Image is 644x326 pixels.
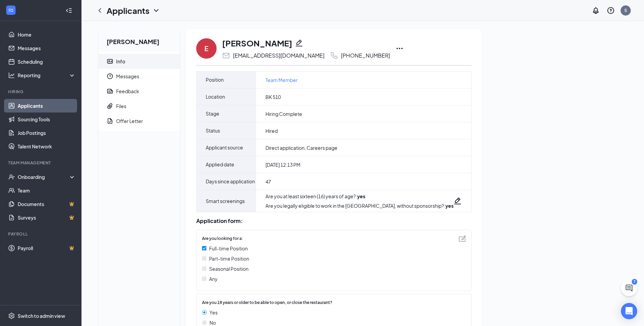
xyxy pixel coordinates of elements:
[265,202,454,209] div: Are you legally eligible to work in the [GEOGRAPHIC_DATA], without sponsorship? :
[18,211,76,224] a: SurveysCrown
[152,6,160,15] svg: ChevronDown
[18,55,76,68] a: Scheduling
[222,37,292,49] h1: [PERSON_NAME]
[621,280,637,296] button: ChatActive
[18,197,76,211] a: DocumentsCrown
[107,88,113,95] svg: Report
[98,114,180,128] a: DocumentApproveOffer Letter
[265,161,300,168] span: [DATE] 12:13 PM
[204,44,208,53] div: E
[592,6,600,15] svg: Notifications
[206,173,255,190] span: Days since application
[116,103,126,109] div: Files
[98,99,180,114] a: PaperclipFiles
[98,29,180,51] h2: [PERSON_NAME]
[116,69,174,84] span: Messages
[107,103,113,109] svg: Paperclip
[625,284,633,292] svg: ChatActive
[18,28,76,41] a: Home
[18,99,76,113] a: Applicants
[206,105,219,122] span: Stage
[209,255,249,262] span: Part-time Position
[8,312,15,319] svg: Settings
[202,300,332,306] span: Are you 18 years or older to be able to open, or close the restaurant?
[96,6,104,15] svg: ChevronLeft
[206,88,225,105] span: Location
[607,6,615,15] svg: QuestionInfo
[265,94,281,100] span: BK 510
[18,140,76,153] a: Talent Network
[107,118,113,124] svg: DocumentApprove
[206,72,224,88] span: Position
[206,156,234,173] span: Applied date
[18,113,76,126] a: Sourcing Tools
[18,312,65,319] div: Switch to admin view
[222,52,230,60] svg: Email
[98,84,180,99] a: ReportFeedback
[202,236,243,242] span: Are you looking for a:
[107,58,113,65] svg: ContactCard
[66,7,72,14] svg: Collapse
[624,7,627,13] div: S
[265,193,454,200] div: Are you at least sixteen (16) years of age? :
[265,178,271,185] span: 47
[209,309,218,316] span: Yes
[209,265,249,272] span: Seasonal Position
[107,5,149,16] h1: Applicants
[265,76,298,84] a: Team Member
[18,174,70,180] div: Onboarding
[395,44,404,53] svg: Ellipses
[116,118,143,124] div: Offer Letter
[7,7,14,14] svg: WorkstreamLogo
[18,241,76,255] a: PayrollCrown
[330,52,338,60] svg: Phone
[454,197,462,205] svg: Pencil
[357,193,365,199] strong: yes
[116,58,125,65] div: Info
[233,52,325,59] div: [EMAIL_ADDRESS][DOMAIN_NAME]
[206,122,220,139] span: Status
[8,174,15,180] svg: UserCheck
[8,160,74,166] div: Team Management
[265,127,278,134] span: Hired
[107,73,113,80] svg: Clock
[632,279,637,285] div: 7
[209,275,218,283] span: Any
[18,126,76,140] a: Job Postings
[295,39,303,47] svg: Pencil
[18,184,76,197] a: Team
[265,144,337,151] span: Direct application, Careers page
[445,203,454,209] strong: yes
[196,218,472,224] div: Application form:
[209,245,248,252] span: Full-time Position
[98,54,180,69] a: ContactCardInfo
[8,89,74,95] div: Hiring
[18,41,76,55] a: Messages
[8,72,15,79] svg: Analysis
[341,52,390,59] div: [PHONE_NUMBER]
[18,72,76,79] div: Reporting
[206,139,243,156] span: Applicant source
[116,88,139,95] div: Feedback
[98,69,180,84] a: ClockMessages
[8,231,74,237] div: Payroll
[265,110,302,117] span: Hiring Complete
[206,193,245,209] span: Smart screenings
[621,303,637,319] div: Open Intercom Messenger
